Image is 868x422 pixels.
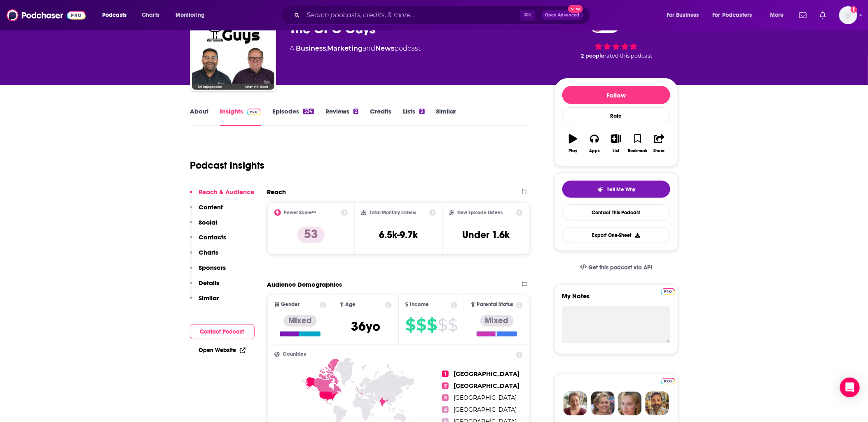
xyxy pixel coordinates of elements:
button: Charts [190,248,219,264]
p: Charts [199,248,219,256]
button: Reach & Audience [190,188,255,203]
span: [GEOGRAPHIC_DATA] [454,370,519,378]
span: $ [416,318,426,332]
div: Rate [562,107,670,124]
div: List [613,148,620,153]
button: Show profile menu [839,6,857,24]
span: Gender [281,302,300,307]
img: Podchaser Pro [661,288,675,295]
button: Sponsors [190,264,226,279]
h3: 6.5k-9.7k [379,229,418,241]
span: New [568,5,583,13]
img: Jules Profile [618,392,642,415]
p: Social [199,218,218,226]
p: Content [199,203,223,211]
button: Similar [190,294,219,309]
button: Open AdvancedNew [542,10,583,20]
span: $ [405,318,415,332]
p: Reach & Audience [199,188,255,196]
span: Tell Me Why [607,186,635,193]
button: Play [562,129,584,158]
a: Show notifications dropdown [796,8,810,22]
h1: Podcast Insights [190,159,265,172]
button: Export One-Sheet [562,227,670,243]
input: Search podcasts, credits, & more... [303,9,520,22]
button: Share [648,129,670,158]
span: [GEOGRAPHIC_DATA] [454,394,517,401]
a: Credits [370,107,391,126]
button: open menu [96,9,137,22]
button: open menu [764,9,794,22]
button: Bookmark [627,129,648,158]
h2: Total Monthly Listens [370,210,416,216]
span: Get this podcast via API [588,264,652,271]
a: Pro website [661,377,675,385]
a: Get this podcast via API [573,257,659,278]
span: ⌘ K [520,10,535,21]
div: 53 2 peoplerated this podcast [554,13,678,64]
span: Podcasts [102,9,126,21]
a: Marketing [328,44,363,52]
label: My Notes [562,292,670,306]
div: Search podcasts, credits, & more... [288,6,598,25]
a: Contact This Podcast [562,204,670,220]
button: open menu [707,9,764,22]
a: Lists3 [403,107,424,126]
button: Follow [562,86,670,104]
button: tell me why sparkleTell Me Why [562,181,670,198]
span: $ [438,318,447,332]
span: 1 [442,371,449,377]
button: List [605,129,627,158]
a: InsightsPodchaser Pro [220,107,261,126]
span: 2 [442,383,449,389]
button: Contacts [190,233,227,248]
a: Podchaser - Follow, Share and Rate Podcasts [7,7,86,23]
span: Charts [142,9,159,21]
a: Business [296,44,326,52]
img: Barbara Profile [591,392,615,415]
h2: New Episode Listens [458,210,503,216]
span: Logged in as ehladik [839,6,857,24]
img: tell me why sparkle [597,186,604,193]
p: Sponsors [199,264,226,271]
img: Sydney Profile [564,392,587,415]
span: 2 people [581,53,605,59]
span: and [363,44,376,52]
span: $ [448,318,457,332]
a: Pro website [661,287,675,295]
button: Content [190,203,223,218]
div: A podcast [290,44,421,53]
img: Jon Profile [645,392,669,415]
span: Open Advanced [545,13,580,17]
span: [GEOGRAPHIC_DATA] [454,406,517,413]
span: $ [427,318,437,332]
button: Details [190,279,220,294]
span: Parental Status [477,302,513,307]
span: 36 yo [351,318,380,334]
div: 3 [419,109,424,114]
button: Apps [584,129,605,158]
p: Similar [199,294,219,302]
h2: Reach [267,188,286,196]
a: Show notifications dropdown [817,8,829,22]
p: Details [199,279,220,287]
button: open menu [170,9,215,22]
span: Monitoring [175,9,205,21]
div: Share [654,148,665,153]
a: Episodes534 [272,107,314,126]
span: [GEOGRAPHIC_DATA] [454,382,519,390]
div: Apps [589,148,600,153]
span: More [770,9,784,21]
a: Similar [436,107,456,126]
button: open menu [661,9,709,22]
span: Age [345,302,356,307]
div: Bookmark [628,148,647,153]
svg: Add a profile image [851,6,857,13]
a: Open Website [199,347,246,354]
img: User Profile [839,6,857,24]
img: The CPG Guys [192,7,274,90]
div: 2 [353,109,358,114]
span: rated this podcast [605,53,653,59]
div: 534 [303,109,314,114]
